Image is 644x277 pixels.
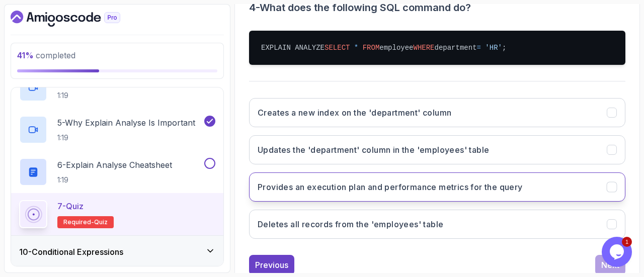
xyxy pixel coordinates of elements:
button: Provides an execution plan and performance metrics for the query [249,172,625,202]
button: Next [595,255,625,275]
iframe: chat widget [602,237,634,267]
p: 1:19 [57,175,172,185]
span: Required- [63,218,94,226]
button: Deletes all records from the 'employees' table [249,210,625,239]
p: 1:19 [57,133,195,143]
h3: 4 - What does the following SQL command do? [249,1,625,15]
div: Next [601,259,619,271]
button: 5-Why Explain Analyse Is Important1:19 [19,116,215,144]
button: 7-QuizRequired-quiz [19,200,215,228]
button: 1:19 [19,73,215,102]
button: Updates the 'department' column in the 'employees' table [249,135,625,164]
span: = [477,44,481,52]
p: 5 - Why Explain Analyse Is Important [57,117,195,129]
p: 6 - Explain Analyse Cheatsheet [57,159,172,171]
button: Previous [249,255,294,275]
span: quiz [94,218,108,226]
span: completed [17,50,75,60]
button: 6-Explain Analyse Cheatsheet1:19 [19,158,215,186]
h3: Updates the 'department' column in the 'employees' table [258,144,489,156]
pre: EXPLAIN ANALYZE employee department ; [249,31,625,65]
span: 41 % [17,50,34,60]
button: Creates a new index on the 'department' column [249,98,625,127]
a: Dashboard [11,11,143,27]
span: FROM [363,44,380,52]
span: WHERE [414,44,435,52]
p: 1:19 [57,90,196,101]
h3: 10 - Conditional Expressions [19,246,123,258]
span: 'HR' [485,44,502,52]
p: 7 - Quiz [57,200,84,212]
button: 10-Conditional Expressions [11,236,223,268]
div: Previous [255,259,288,271]
span: SELECT [325,44,350,52]
h3: Deletes all records from the 'employees' table [258,218,443,230]
h3: Creates a new index on the 'department' column [258,107,451,119]
h3: Provides an execution plan and performance metrics for the query [258,181,523,193]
